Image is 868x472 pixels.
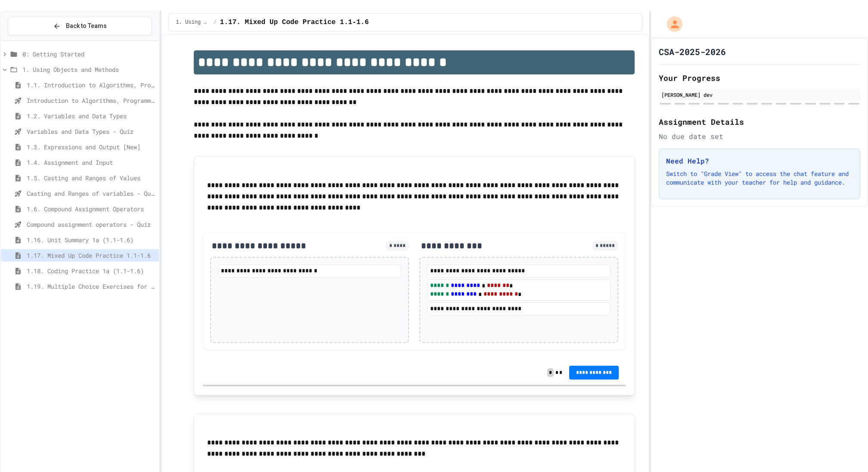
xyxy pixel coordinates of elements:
[8,17,152,35] button: Back to Teams
[659,46,726,58] h1: CSA-2025-2026
[27,80,155,89] span: 1.1. Introduction to Algorithms, Programming, and Compilers
[27,282,155,291] span: 1.19. Multiple Choice Exercises for Unit 1a (1.1-1.6)
[27,127,155,136] span: Variables and Data Types - Quiz
[27,235,155,244] span: 1.16. Unit Summary 1a (1.1-1.6)
[27,96,155,105] span: Introduction to Algorithms, Programming, and Compilers
[661,91,858,99] div: [PERSON_NAME] dev
[27,111,155,120] span: 1.2. Variables and Data Types
[176,19,210,26] span: 1. Using Objects and Methods
[832,438,859,463] iframe: chat widget
[659,131,860,142] div: No due date set
[658,14,685,34] div: My Account
[27,220,155,229] span: Compound assignment operators - Quiz
[659,116,860,128] h2: Assignment Details
[66,22,107,31] span: Back to Teams
[27,204,155,213] span: 1.6. Compound Assignment Operators
[22,65,155,74] span: 1. Using Objects and Methods
[27,142,155,151] span: 1.3. Expressions and Output [New]
[27,158,155,167] span: 1.4. Assignment and Input
[220,17,369,28] span: 1.17. Mixed Up Code Practice 1.1-1.6
[666,170,853,187] p: Switch to "Grade View" to access the chat feature and communicate with your teacher for help and ...
[22,49,155,59] span: 0: Getting Started
[659,72,860,84] h2: Your Progress
[214,19,217,26] span: /
[666,156,853,166] h3: Need Help?
[27,251,155,260] span: 1.17. Mixed Up Code Practice 1.1-1.6
[27,266,155,275] span: 1.18. Coding Practice 1a (1.1-1.6)
[797,400,859,437] iframe: chat widget
[27,189,155,198] span: Casting and Ranges of variables - Quiz
[27,173,155,182] span: 1.5. Casting and Ranges of Values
